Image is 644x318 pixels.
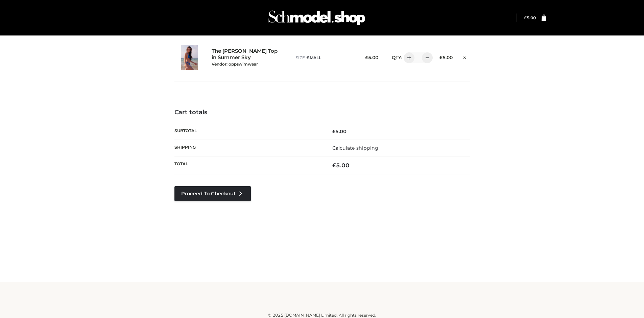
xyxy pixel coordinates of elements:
[459,52,470,61] a: Remove this item
[212,48,281,67] a: The [PERSON_NAME] Top in Summer SkyVendor: oppswimwear
[439,55,443,60] span: £
[439,55,453,60] bdi: 5.00
[307,55,321,60] span: SMALL
[174,123,322,140] th: Subtotal
[385,52,428,63] div: QTY:
[174,156,322,174] th: Total
[524,15,536,20] bdi: 5.00
[174,140,322,156] th: Shipping
[332,162,336,169] span: £
[296,55,354,61] p: size :
[332,145,378,151] a: Calculate shipping
[174,186,251,201] a: Proceed to Checkout
[212,62,258,67] small: Vendor: oppswimwear
[365,55,368,60] span: £
[524,15,536,20] a: £5.00
[332,128,347,134] bdi: 5.00
[365,55,378,60] bdi: 5.00
[174,109,470,116] h4: Cart totals
[332,128,335,134] span: £
[266,4,367,31] img: Schmodel Admin 964
[332,162,350,169] bdi: 5.00
[524,15,527,20] span: £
